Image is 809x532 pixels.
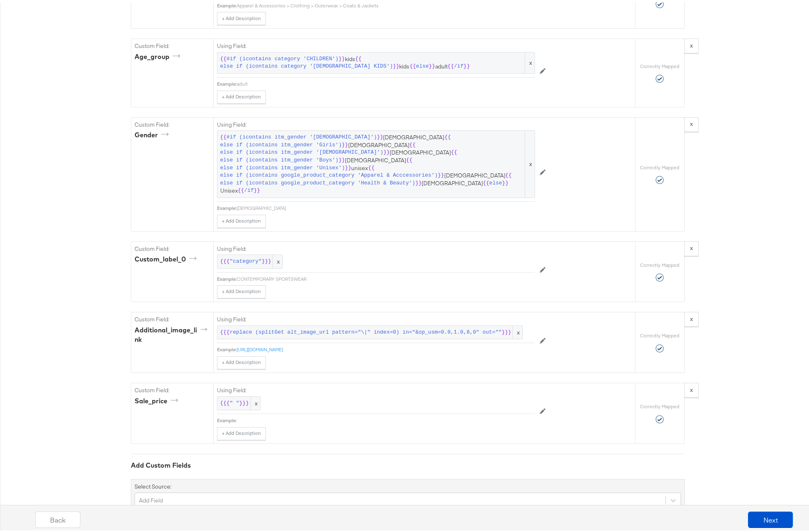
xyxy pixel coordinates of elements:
[237,203,535,209] div: [DEMOGRAPHIC_DATA]
[131,459,685,468] div: Add Custom Fields
[690,118,693,125] strong: x
[217,314,535,321] label: Using Field:
[220,132,227,139] span: {{
[217,79,237,85] div: Example:
[690,313,693,321] strong: x
[217,89,266,102] button: + Add Description
[272,253,282,266] span: x
[220,139,342,147] span: else if (icontains itm_gender 'Girls')
[505,170,512,177] span: {{
[393,61,400,68] span: }}
[244,185,254,193] span: /if
[217,415,237,422] div: Example:
[640,162,679,169] label: Correctly Mapped
[237,0,535,7] div: Apparel & Accessories > Clothing > Outerwear > Coats & Jackets
[454,61,463,68] span: /if
[512,324,522,337] span: x
[237,274,535,280] div: CONTEMPORARY SPORTSWEAR
[135,323,210,342] div: additional_image_link
[35,509,80,526] button: Back
[220,53,532,68] span: kids kids adult
[502,327,511,334] span: }}}
[135,314,210,321] label: Custom Field:
[416,61,429,68] span: else
[409,139,416,147] span: {{
[217,119,535,127] label: Using Field:
[220,162,345,170] span: else if (icontains itm_gender 'Unisex')
[640,330,679,337] label: Correctly Mapped
[640,260,679,266] label: Correctly Mapped
[226,53,338,61] span: #if (icontains category 'CHILDREN')
[217,0,237,7] div: Example:
[217,243,535,251] label: Using Field:
[135,50,183,59] div: age_group
[684,115,699,130] button: x
[217,10,266,23] button: + Add Description
[448,61,454,68] span: {{
[438,170,444,177] span: }}
[368,162,375,170] span: {{
[217,425,266,438] button: + Add Description
[239,398,249,405] span: }}}
[217,213,266,226] button: + Add Description
[525,50,535,71] span: x
[217,384,535,392] label: Using Field:
[237,344,283,350] a: [URL][DOMAIN_NAME]
[250,395,260,408] span: x
[377,132,384,139] span: }}
[383,147,390,155] span: }}
[135,40,210,48] label: Custom Field:
[748,509,793,526] button: Next
[684,36,699,51] button: x
[217,40,535,48] label: Using Field:
[684,310,699,325] button: x
[444,132,451,139] span: {{
[230,398,239,405] span: " "
[217,203,237,209] div: Example:
[135,243,210,251] label: Custom Field:
[338,155,345,162] span: }}
[483,177,489,185] span: {{
[220,256,230,264] span: {{{
[139,495,163,502] div: Add Field
[135,119,210,127] label: Custom Field:
[415,177,422,185] span: }}
[220,170,438,177] span: else if (icontains google_product_category 'Apparel & Acccessories')
[238,185,245,193] span: {{
[135,394,181,404] div: sale_price
[342,139,348,147] span: }}
[135,128,171,138] div: gender
[502,177,509,185] span: }}
[220,327,230,334] span: {{{
[230,327,502,334] span: replace (splitGet alt_image_url pattern="\|" index=0) in="&op_usm=0.9,1.0,8,0" out=""
[451,147,457,155] span: {{
[237,79,535,85] div: adult
[220,177,416,185] span: else if (icontains google_product_category 'Health & Beauty')
[135,252,199,262] div: custom_label_0
[226,132,377,139] span: #if (icontains itm_gender '[DEMOGRAPHIC_DATA]')
[262,256,271,264] span: }}}
[684,381,699,396] button: x
[217,274,237,280] div: Example:
[338,53,345,61] span: }}
[640,61,679,68] label: Correctly Mapped
[406,155,413,162] span: {{
[409,61,416,68] span: {{
[217,354,266,367] button: + Add Description
[640,401,679,408] label: Correctly Mapped
[254,185,261,193] span: }}
[220,61,393,68] span: else if (icontains category '[DEMOGRAPHIC_DATA] KIDS')
[217,283,266,296] button: + Add Description
[135,481,171,489] label: Select Source:
[220,398,230,405] span: {{{
[220,155,339,162] span: else if (icontains itm_gender 'Boys')
[690,242,693,250] strong: x
[217,344,237,351] div: Example:
[220,132,532,193] span: [DEMOGRAPHIC_DATA] [DEMOGRAPHIC_DATA] [DEMOGRAPHIC_DATA] [DEMOGRAPHIC_DATA] unisex [DEMOGRAPHIC_D...
[355,53,362,61] span: {{
[345,162,352,170] span: }}
[684,239,699,254] button: x
[690,40,693,47] strong: x
[220,147,384,155] span: else if (icontains itm_gender '[DEMOGRAPHIC_DATA]')
[489,177,502,185] span: else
